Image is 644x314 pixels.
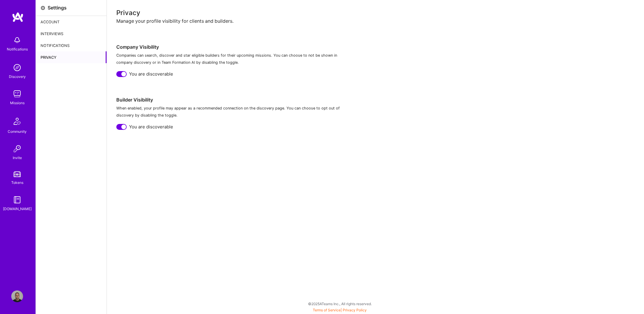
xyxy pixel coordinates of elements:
div: Missions [10,100,25,106]
div: Privacy [116,9,635,16]
div: Notifications [36,40,107,51]
img: Invite [11,143,23,155]
p: Companies can search, discover and star eligible builders for their upcoming missions. You can ch... [116,52,347,66]
img: teamwork [11,88,23,100]
div: Discovery [9,73,26,80]
div: Account [36,16,107,28]
h4: Company Visibility [116,43,635,51]
div: Privacy [36,51,107,63]
img: logo [12,12,24,22]
div: [DOMAIN_NAME] [3,206,32,212]
div: Notifications [7,46,28,52]
a: Privacy Policy [343,308,367,312]
div: Interviews [36,28,107,40]
span: | [313,308,367,312]
span: You are discoverable [129,71,173,77]
span: You are discoverable [129,124,173,130]
img: tokens [14,171,21,177]
img: bell [11,34,23,46]
div: © 2025 ATeams Inc., All rights reserved. [36,296,644,311]
div: Community [8,128,27,135]
img: discovery [11,62,23,73]
a: Terms of Service [313,308,341,312]
img: User Avatar [11,290,23,302]
h4: Builder Visibility [116,96,635,104]
div: Manage your profile visibility for clients and builders. [116,18,635,24]
p: When enabled, your profile may appear as a recommended connection on the discovery page. You can ... [116,105,347,119]
i: icon Settings [41,6,45,10]
div: Tokens [11,179,23,186]
div: Settings [48,5,67,11]
div: Invite [13,155,22,161]
img: Community [10,114,24,128]
img: guide book [11,194,23,206]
